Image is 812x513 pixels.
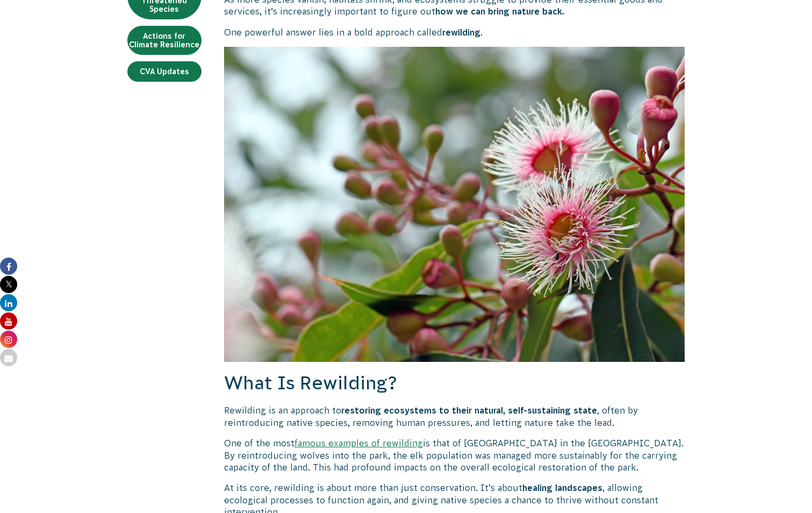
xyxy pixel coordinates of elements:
[522,483,602,493] b: healing landscapes
[224,26,685,38] p: One powerful answer lies in a bold approach called .
[127,26,202,55] a: Actions for Climate Resilience
[341,405,597,415] b: restoring ecosystems to their natural, self-sustaining state
[224,370,685,396] h2: What Is Rewilding?
[127,61,202,82] a: CVA Updates
[294,438,423,448] a: famous examples of rewilding
[435,6,564,16] b: how we can bring nature back.
[224,437,685,473] p: One of the most is that of [GEOGRAPHIC_DATA] in the [GEOGRAPHIC_DATA]. By reintroducing wolves in...
[224,404,685,429] p: Rewilding is an approach to , often by reintroducing native species, removing human pressures, an...
[442,27,480,37] b: rewilding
